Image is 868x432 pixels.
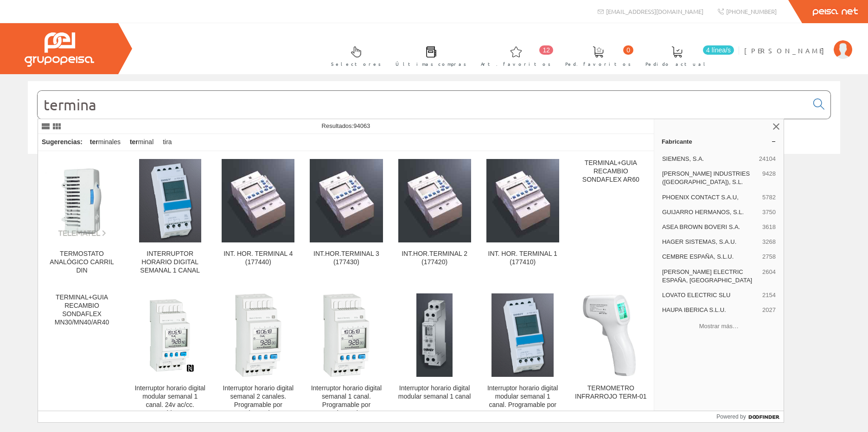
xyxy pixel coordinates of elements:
[645,59,708,69] span: Pedido actual
[86,134,124,151] div: minales
[130,138,138,146] strong: ter
[398,250,471,267] div: INT.HOR.TERMINAL 2 (177420)
[716,413,746,421] span: Powered by
[662,223,759,231] span: ASEA BROWN BOVERI S.A.
[762,268,776,285] span: 2604
[134,299,206,372] img: Interruptor horario digital modular semanal 1 canal. 24v ac/cc. Programable por NFC
[331,59,381,69] span: Selectores
[762,170,776,186] span: 9428
[139,159,201,242] img: INTERRUPTOR HORARIO DIGITAL SEMANAL 1 CANAL
[302,152,390,286] a: INT.HOR.TERMINAL 3 (177430) INT.HOR.TERMINAL 3 (177430)
[159,134,175,151] div: tira
[481,59,551,69] span: Art. favoritos
[662,291,759,299] span: LOVATO ELECTRIC SLU
[486,384,559,418] div: Interruptor horario digital modular semanal 1 canal. Programable por NFC
[222,159,294,242] img: INT. HOR. TERMINAL 4 (177440)
[126,152,214,286] a: INTERRUPTOR HORARIO DIGITAL SEMANAL 1 CANAL INTERRUPTOR HORARIO DIGITAL SEMANAL 1 CANAL
[90,138,98,146] strong: ter
[662,170,759,186] span: [PERSON_NAME] INDUSTRIES ([GEOGRAPHIC_DATA]), S.L.
[38,91,808,119] input: Buscar...
[762,238,776,246] span: 3268
[762,208,776,216] span: 3750
[567,152,655,286] a: TERMINAL+GUIA RECAMBIO SONDAFLEX AR60
[762,193,776,202] span: 5782
[726,7,777,15] span: [PHONE_NUMBER]
[302,286,390,428] a: Interruptor horario digital semanal 1 canal. Programable por Bluetooth Interruptor horario digita...
[310,250,383,267] div: INT.HOR.TERMINAL 3 (177430)
[662,253,759,261] span: CEMBRE ESPAÑA, S.L.U.
[623,45,633,55] span: 0
[574,384,647,401] div: TERMOMETRO INFRARROJO TERM-01
[391,286,479,428] a: Interruptor horario digital modular semanal 1 canal Interruptor horario digital modular semanal 1...
[662,238,759,246] span: HAGER SISTEMAS, S.A.U.
[472,38,555,72] a: 12 Art. favoritos
[574,159,647,184] div: TERMINAL+GUIA RECAMBIO SONDAFLEX AR60
[222,384,294,418] div: Interruptor horario digital semanal 2 canales. Programable por Bluetooth
[398,159,471,242] img: INT.HOR.TERMINAL 2 (177420)
[134,250,206,275] div: INTERRUPTOR HORARIO DIGITAL SEMANAL 1 CANAL
[744,38,852,47] a: [PERSON_NAME]
[391,152,479,286] a: INT.HOR.TERMINAL 2 (177420) INT.HOR.TERMINAL 2 (177420)
[658,318,780,334] button: Mostrar más…
[323,293,370,377] img: Interruptor horario digital semanal 1 canal. Programable por Bluetooth
[416,293,453,377] img: Interruptor horario digital modular semanal 1 canal
[486,250,559,267] div: INT. HOR. TERMINAL 1 (177410)
[577,293,645,377] img: TERMOMETRO INFRARROJO TERM-01
[662,306,759,314] span: HAUPA IBERICA S.L.U.
[479,152,567,286] a: INT. HOR. TERMINAL 1 (177410) INT. HOR. TERMINAL 1 (177410)
[45,250,118,275] div: TERMOSTATO ANALÓGICO CARRIL DIN
[491,293,554,377] img: Interruptor horario digital modular semanal 1 canal. Programable por NFC
[479,286,567,428] a: Interruptor horario digital modular semanal 1 canal. Programable por NFC Interruptor horario digi...
[38,286,126,428] a: TERMINAL+GUIA RECAMBIO SONDAFLEX MN30/MN40/AR40
[762,306,776,314] span: 2027
[396,59,466,69] span: Últimas compras
[567,286,655,428] a: TERMOMETRO INFRARROJO TERM-01 TERMOMETRO INFRARROJO TERM-01
[565,59,631,69] span: Ped. favoritos
[28,165,840,173] div: © Grupo Peisa
[636,38,736,72] a: 4 línea/s Pedido actual
[222,250,294,267] div: INT. HOR. TERMINAL 4 (177440)
[662,268,759,285] span: [PERSON_NAME] ELECTRIC ESPAÑA, [GEOGRAPHIC_DATA]
[134,384,206,418] div: Interruptor horario digital modular semanal 1 canal. 24v ac/cc. Programable por NFC
[762,253,776,261] span: 2758
[662,193,759,202] span: PHOENIX CONTACT S.A.U,
[353,122,370,129] span: 94063
[45,293,118,327] div: TERMINAL+GUIA RECAMBIO SONDAFLEX MN30/MN40/AR40
[126,286,214,428] a: Interruptor horario digital modular semanal 1 canal. 24v ac/cc. Programable por NFC Interruptor h...
[606,7,703,15] span: [EMAIL_ADDRESS][DOMAIN_NAME]
[126,134,157,151] div: minal
[45,164,118,237] img: TERMOSTATO ANALÓGICO CARRIL DIN
[716,411,784,422] a: Powered by
[703,45,734,55] span: 4 línea/s
[662,208,759,216] span: GUIJARRO HERMANOS, S.L.
[759,155,776,163] span: 24104
[214,152,302,286] a: INT. HOR. TERMINAL 4 (177440) INT. HOR. TERMINAL 4 (177440)
[386,38,471,72] a: Últimas compras
[762,223,776,231] span: 3618
[486,159,559,242] img: INT. HOR. TERMINAL 1 (177410)
[539,45,553,55] span: 12
[214,286,302,428] a: Interruptor horario digital semanal 2 canales. Programable por Bluetooth Interruptor horario digi...
[322,122,370,129] span: Resultados:
[322,38,386,72] a: Selectores
[310,159,383,242] img: INT.HOR.TERMINAL 3 (177430)
[654,134,784,149] a: Fabricante
[38,152,126,286] a: TERMOSTATO ANALÓGICO CARRIL DIN TERMOSTATO ANALÓGICO CARRIL DIN
[38,136,84,149] div: Sugerencias:
[744,46,829,55] span: [PERSON_NAME]
[235,293,281,377] img: Interruptor horario digital semanal 2 canales. Programable por Bluetooth
[310,384,383,418] div: Interruptor horario digital semanal 1 canal. Programable por Bluetooth
[25,32,94,67] img: Grupo Peisa
[662,155,755,163] span: SIEMENS, S.A.
[398,384,471,401] div: Interruptor horario digital modular semanal 1 canal
[762,291,776,299] span: 2154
